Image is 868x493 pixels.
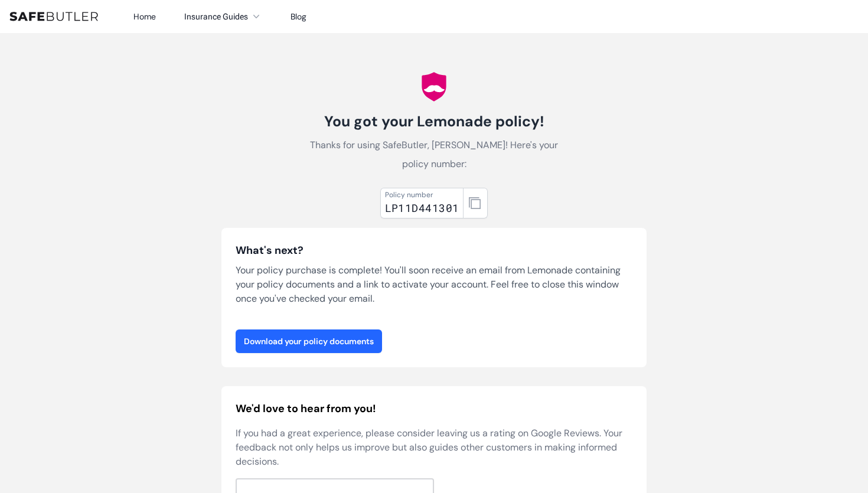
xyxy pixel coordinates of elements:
h3: What's next? [236,242,632,259]
h1: You got your Lemonade policy! [302,112,566,131]
button: Insurance Guides [184,9,262,24]
div: LP11D441301 [385,200,459,216]
h2: We'd love to hear from you! [236,400,632,417]
a: Home [133,11,156,22]
a: Blog [291,11,306,22]
p: If you had a great experience, please consider leaving us a rating on Google Reviews. Your feedba... [236,426,632,469]
p: Thanks for using SafeButler, [PERSON_NAME]! Here's your policy number: [302,136,566,174]
a: Download your policy documents [236,329,382,353]
div: Policy number [385,190,459,200]
img: SafeButler Text Logo [9,12,98,21]
p: Your policy purchase is complete! You'll soon receive an email from Lemonade containing your poli... [236,263,632,306]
